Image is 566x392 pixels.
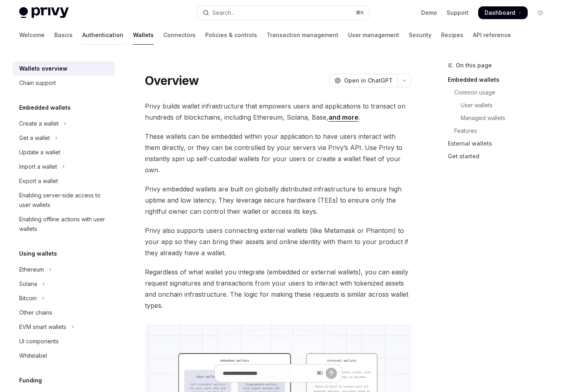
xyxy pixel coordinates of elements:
a: Basics [54,26,73,45]
a: Update a wallet [13,145,115,160]
button: Toggle Create a wallet section [13,116,115,131]
a: UI components [13,334,115,349]
a: User wallets [448,99,553,112]
a: Embedded wallets [448,73,553,86]
input: Ask a question... [223,364,313,382]
a: Wallets [133,26,154,45]
div: Create a wallet [19,119,59,128]
a: Enabling offline actions with user wallets [13,212,115,236]
button: Toggle Bitcoin section [13,291,115,305]
div: Wallets overview [19,64,67,73]
button: Toggle Solana section [13,277,115,291]
button: Toggle dark mode [534,6,547,19]
div: Update a wallet [19,148,60,157]
button: Toggle Ethereum section [13,262,115,277]
span: On this page [456,61,492,70]
div: Whitelabel [19,351,47,360]
a: User management [348,26,399,45]
span: Privy also supports users connecting external wallets (like Metamask or Phantom) to your app so t... [145,225,411,258]
button: Open search [197,6,369,20]
a: Export a wallet [13,174,115,188]
a: Policies & controls [205,26,257,45]
button: Toggle Get a wallet section [13,131,115,145]
a: Other chains [13,305,115,320]
h5: Using wallets [19,249,57,258]
div: EVM smart wallets [19,322,66,332]
div: Other chains [19,308,52,317]
span: ⌘ K [356,10,364,16]
img: light logo [19,7,69,18]
a: External wallets [448,137,553,150]
div: Ethereum [19,265,44,274]
a: Chain support [13,76,115,90]
div: UI components [19,337,59,346]
a: Get started [448,150,553,163]
a: Recipes [441,26,463,45]
div: Bitcoin [19,294,37,303]
h5: Embedded wallets [19,103,71,112]
div: Get a wallet [19,133,50,143]
a: Welcome [19,26,45,45]
button: Toggle EVM smart wallets section [13,320,115,334]
a: Wallets overview [13,61,115,76]
span: Privy embedded wallets are built on globally distributed infrastructure to ensure high uptime and... [145,183,411,217]
a: Connectors [163,26,196,45]
a: Support [447,9,469,17]
a: Whitelabel [13,349,115,363]
button: Send message [326,368,337,379]
span: Privy builds wallet infrastructure that empowers users and applications to transact on hundreds o... [145,100,411,123]
a: Dashboard [478,6,528,19]
div: Solana [19,279,37,289]
button: Toggle Import a wallet section [13,160,115,174]
span: Open in ChatGPT [344,77,393,85]
div: Enabling server-side access to user wallets [19,191,110,210]
span: Dashboard [485,9,515,17]
a: Demo [421,9,437,17]
a: Common usage [448,86,553,99]
a: Features [448,124,553,137]
h5: Funding [19,376,42,385]
a: and more [329,113,358,122]
span: These wallets can be embedded within your application to have users interact with them directly, ... [145,131,411,175]
a: Managed wallets [448,112,553,124]
div: Search... [212,8,235,18]
div: Enabling offline actions with user wallets [19,215,110,234]
a: Enabling server-side access to user wallets [13,188,115,212]
div: Chain support [19,78,56,88]
button: Open in ChatGPT [329,74,398,87]
span: Regardless of what wallet you integrate (embedded or external wallets), you can easily request si... [145,266,411,311]
a: Security [409,26,431,45]
div: Export a wallet [19,176,58,186]
div: Import a wallet [19,162,57,171]
a: Transaction management [267,26,338,45]
h1: Overview [145,73,199,88]
a: API reference [473,26,511,45]
a: Authentication [82,26,123,45]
